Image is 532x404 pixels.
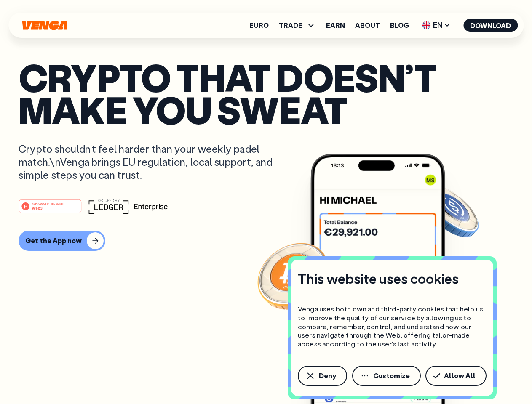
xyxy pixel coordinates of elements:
p: Crypto that doesn’t make you sweat [19,61,513,125]
span: Allow All [444,372,476,379]
button: Get the App now [19,231,105,251]
tspan: Web3 [32,205,43,210]
a: Blog [390,22,409,29]
a: Get the App now [19,231,513,251]
a: About [355,22,380,29]
a: #1 PRODUCT OF THE MONTHWeb3 [19,204,82,215]
a: Euro [249,22,269,29]
button: Deny [298,366,347,386]
p: Crypto shouldn’t feel harder than your weekly padel match.\nVenga brings EU regulation, local sup... [19,142,285,182]
button: Allow All [425,366,487,386]
div: Get the App now [25,237,82,245]
h4: This website uses cookies [298,270,459,287]
span: TRADE [279,20,316,30]
img: flag-uk [422,21,430,29]
button: Download [463,19,518,32]
span: Deny [319,372,336,379]
tspan: #1 PRODUCT OF THE MONTH [32,202,64,205]
span: EN [419,19,453,32]
a: Earn [326,22,345,29]
span: Customize [373,372,410,379]
p: Venga uses both own and third-party cookies that help us to improve the quality of our service by... [298,305,487,348]
img: Bitcoin [256,238,331,314]
button: Customize [352,366,421,386]
img: USDC coin [420,181,481,242]
span: TRADE [279,22,302,29]
svg: Home [21,21,68,30]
